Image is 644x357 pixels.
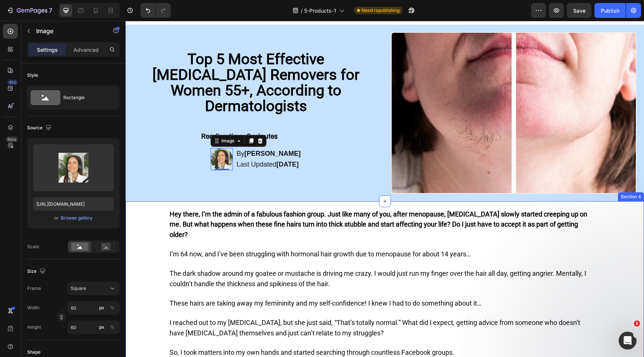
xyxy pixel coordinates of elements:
[108,303,117,312] button: px
[265,11,511,173] img: gempages_573351839756453089-169e6d50-2355-4a38-bb5a-fd70e3fd482c.jpg
[27,243,39,250] div: Scale
[27,266,47,277] div: Size
[67,282,120,295] button: Square
[44,229,345,237] span: I’m 64 now, and I’ve been struggling with hormonal hair growth due to menopause for about 14 years…
[49,6,52,15] p: 7
[126,21,644,357] iframe: Design area
[71,285,86,292] span: Square
[99,324,104,331] div: px
[108,323,117,332] button: px
[362,7,400,14] span: Need republishing
[97,303,106,312] button: %
[27,324,41,331] label: Height
[44,328,329,335] span: So, I took matters into my own hands and started searching through countless Facebook groups.
[97,323,106,332] button: %
[54,214,59,222] span: or
[141,3,171,18] div: Undo/Redo
[27,285,41,292] label: Frame
[110,304,114,311] div: %
[494,173,517,179] div: Section 4
[301,7,303,15] span: /
[27,72,38,79] div: Style
[27,123,53,133] div: Source
[27,349,41,356] div: Shape
[110,324,114,331] div: %
[59,153,88,183] img: preview-image
[634,320,640,326] span: 1
[304,7,336,15] span: 5-Products-1
[33,197,114,211] input: https://example.com/image.jpg
[44,278,356,286] span: These hairs are taking away my femininity and my self-confidence! I knew I had to do something ab...
[63,89,109,106] div: Rectangle
[67,320,120,334] input: px%
[594,3,626,18] button: Publish
[44,249,461,266] span: The dark shadow around my goatee or mustache is driving me crazy. I would just run my finger over...
[61,215,92,221] div: Browse gallery
[44,189,462,217] strong: Hey there, I’m the admin of a fabulous fashion group. Just like many of you, after menopause, [ME...
[36,26,100,35] p: Image
[73,46,99,54] p: Advanced
[619,332,637,350] iframe: Intercom live chat
[67,301,120,315] input: px%
[601,7,619,15] div: Publish
[573,7,585,14] span: Save
[99,304,104,311] div: px
[3,3,56,18] button: 7
[60,214,93,222] button: Browse gallery
[27,304,40,311] label: Width
[7,79,18,85] div: 450
[567,3,591,18] button: Save
[44,298,455,316] span: I reached out to my [MEDICAL_DATA], but she just said, “That’s totally normal.” What did I expect...
[37,46,58,54] p: Settings
[6,136,18,142] div: Beta
[151,140,173,147] strong: [DATE]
